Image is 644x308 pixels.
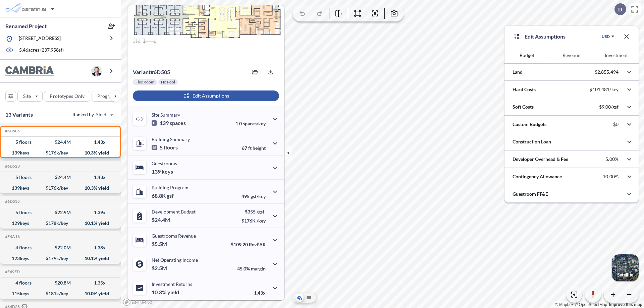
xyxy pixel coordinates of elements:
p: No Pool [161,79,175,85]
h5: Click to copy the code [4,234,20,239]
img: Switcher Image [612,254,639,281]
p: Investment Returns [152,281,192,287]
span: spaces/key [243,121,266,126]
a: Mapbox [555,302,574,307]
span: margin [251,266,266,271]
p: 68.8K [152,192,174,199]
p: 1.0 [235,121,266,126]
img: user logo [91,66,102,76]
p: Prototypes Only [50,93,85,100]
p: 139 [152,168,173,175]
p: Guestrooms Revenue [152,233,196,239]
button: Edit Assumptions [133,90,279,101]
span: Variant [133,69,151,75]
p: Site Summary [152,112,180,118]
p: $2.5M [152,265,168,271]
button: Investment [594,47,639,63]
p: Guestrooms [152,161,177,166]
p: $2,855,494 [595,69,619,75]
p: 5 [152,144,178,151]
p: 45.0% [237,266,266,271]
button: Aerial View [296,294,304,302]
p: Building Program [152,185,189,190]
p: 139 [152,120,186,126]
h5: Click to copy the code [4,199,20,204]
button: Revenue [549,47,594,63]
p: $5.5M [152,241,168,247]
h5: Click to copy the code [4,164,20,169]
button: Budget [504,47,549,63]
span: gsf/key [251,193,266,199]
span: Yield [96,111,107,118]
p: Land [513,69,523,75]
h5: Click to copy the code [4,269,20,274]
span: floors [164,144,178,151]
img: BrandImage [5,66,54,76]
button: Prototypes Only [44,91,90,102]
p: Program [97,93,116,100]
span: keys [162,168,173,175]
p: Hard Costs [513,86,536,93]
span: /key [257,218,266,224]
p: $176K [241,218,266,224]
a: OpenStreetMap [575,302,607,307]
button: Site Plan [305,294,313,302]
p: Guestroom FF&E [513,191,548,197]
p: Satellite [617,272,633,278]
p: 1.43x [254,290,266,296]
p: Developer Overhead & Fee [513,156,568,163]
p: [STREET_ADDRESS] [19,35,61,43]
p: $355 [241,209,266,214]
p: Site [23,93,31,100]
span: /gsf [257,209,264,214]
p: 10.3% [152,289,179,296]
h5: Click to copy the code [4,129,20,133]
p: $101,481/key [589,86,619,93]
span: spaces [170,120,186,126]
p: Contingency Allowance [513,173,562,180]
a: Mapbox homepage [123,298,152,306]
span: height [253,145,266,151]
p: 5.46 acres ( 237,958 sf) [19,47,64,54]
p: 495 [241,193,266,199]
p: D [618,6,622,12]
p: $24.4M [152,217,171,223]
button: Ranked by Yield [67,109,117,120]
p: # 6d505 [133,69,170,75]
p: Construction Loan [513,138,551,145]
p: Net Operating Income [152,257,198,263]
span: yield [167,289,179,296]
p: 67 [242,145,266,151]
p: Building Summary [152,136,190,142]
p: Renamed Project [5,22,47,30]
span: RevPAR [249,242,266,247]
a: Improve this map [609,302,642,307]
p: 13 Variants [5,111,33,119]
button: Site [17,91,43,102]
p: Soft Costs [513,104,534,110]
p: $9.00/gsf [599,104,619,110]
p: 10.00% [603,174,619,180]
p: 5.00% [605,156,619,162]
span: ft [248,145,252,151]
p: Edit Assumptions [525,33,566,41]
p: Custom Budgets [513,121,546,128]
span: gsf [167,192,174,199]
div: USD [602,34,610,39]
p: $0 [613,121,619,127]
p: Flex Room [136,79,154,85]
p: Development Budget [152,209,196,214]
button: Program [92,91,128,102]
p: $109.20 [231,242,266,247]
button: Switcher ImageSatellite [612,254,639,281]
